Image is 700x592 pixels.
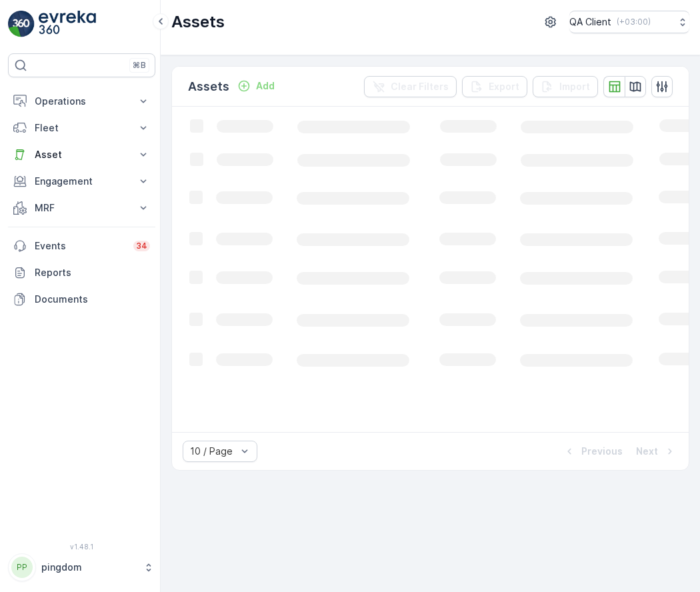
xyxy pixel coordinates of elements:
[35,121,129,135] p: Fleet
[617,17,651,27] p: ( +03:00 )
[35,148,129,161] p: Asset
[636,445,658,458] p: Next
[8,553,155,581] button: PPpingdom
[635,443,678,459] button: Next
[533,76,598,97] button: Import
[8,88,155,115] button: Operations
[35,95,129,108] p: Operations
[8,286,155,313] a: Documents
[581,445,623,458] p: Previous
[569,15,611,29] p: QA Client
[8,168,155,195] button: Engagement
[8,11,35,37] img: logo
[35,266,150,279] p: Reports
[35,239,125,253] p: Events
[35,293,150,306] p: Documents
[8,543,155,551] span: v 1.48.1
[136,241,147,251] p: 34
[11,557,33,578] div: PP
[559,80,590,93] p: Import
[232,78,280,94] button: Add
[8,233,155,259] a: Events34
[462,76,527,97] button: Export
[8,195,155,221] button: MRF
[41,561,137,574] p: pingdom
[8,259,155,286] a: Reports
[391,80,449,93] p: Clear Filters
[39,11,96,37] img: logo_light-DOdMpM7g.png
[35,201,129,215] p: MRF
[561,443,624,459] button: Previous
[8,115,155,141] button: Fleet
[188,77,229,96] p: Assets
[489,80,519,93] p: Export
[569,11,689,33] button: QA Client(+03:00)
[35,175,129,188] p: Engagement
[364,76,457,97] button: Clear Filters
[256,79,275,93] p: Add
[133,60,146,71] p: ⌘B
[171,11,225,33] p: Assets
[8,141,155,168] button: Asset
